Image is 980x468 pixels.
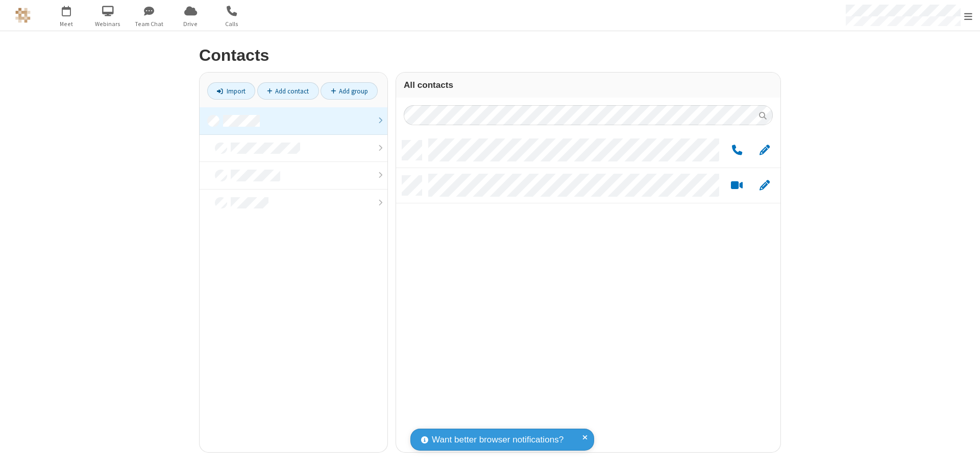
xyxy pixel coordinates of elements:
button: Call by phone [727,144,747,157]
h2: Contacts [199,46,781,64]
a: Add group [321,82,378,100]
span: Team Chat [130,19,168,29]
a: Add contact [257,82,319,100]
span: Drive [171,19,210,29]
div: grid [396,133,780,452]
a: Import [207,82,255,100]
button: Edit [754,179,774,192]
span: Calls [213,19,251,29]
span: Meet [47,19,86,29]
button: Edit [754,144,774,157]
h3: All contacts [404,80,773,90]
button: Start a video meeting [727,179,747,192]
span: Webinars [89,19,127,29]
img: QA Selenium DO NOT DELETE OR CHANGE [15,8,31,23]
span: Want better browser notifications? [432,433,563,447]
